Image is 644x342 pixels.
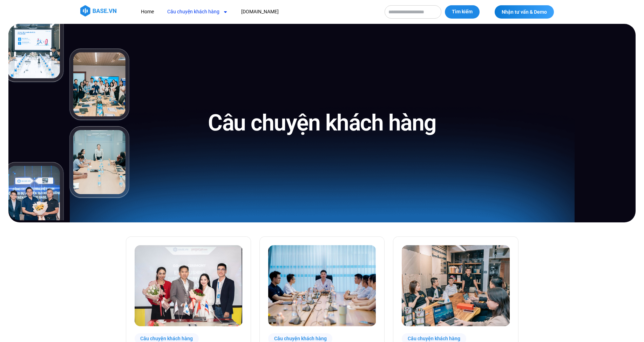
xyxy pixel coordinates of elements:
[502,9,547,14] span: Nhận tư vấn & Demo
[136,5,378,18] nav: Menu
[236,5,284,18] a: [DOMAIN_NAME]
[445,5,480,19] button: Tìm kiếm
[208,108,436,138] h1: Câu chuyện khách hàng
[162,5,233,18] a: Câu chuyện khách hàng
[452,8,473,15] span: Tìm kiếm
[136,5,159,18] a: Home
[495,5,554,19] a: Nhận tư vấn & Demo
